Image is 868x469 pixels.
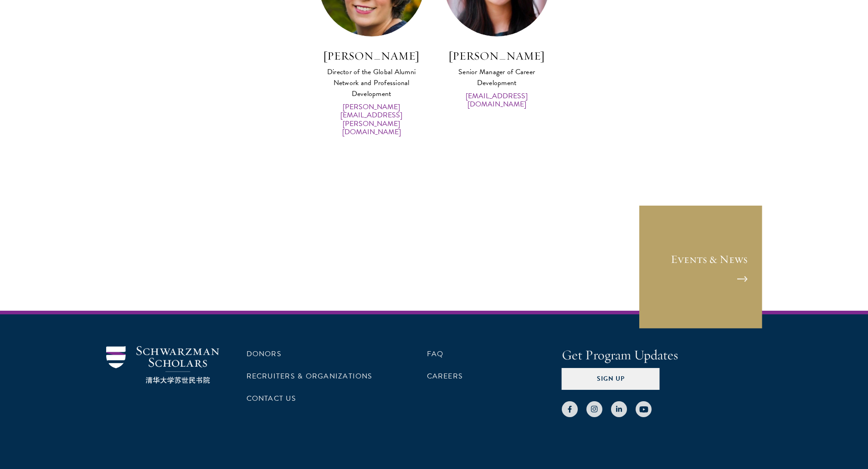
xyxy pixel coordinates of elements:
div: Director of the Global Alumni Network and Professional Development [318,66,425,99]
a: FAQ [427,348,444,359]
a: Contact Us [247,393,296,404]
a: [PERSON_NAME] Director of the Global Alumni Network and Professional Development [318,48,425,99]
h3: [PERSON_NAME] [318,48,425,64]
h4: Get Program Updates [562,346,762,364]
a: Recruiters & Organizations [247,371,373,382]
a: Careers [427,371,463,382]
div: Senior Manager of Career Development [443,66,550,88]
button: Sign Up [562,368,660,390]
img: Schwarzman Scholars [106,346,219,384]
a: Donors [247,348,282,359]
a: Events & News [639,206,762,328]
a: [PERSON_NAME][EMAIL_ADDRESS][PERSON_NAME][DOMAIN_NAME] [318,103,425,136]
h3: [PERSON_NAME] [443,48,550,64]
a: [EMAIL_ADDRESS][DOMAIN_NAME] [443,92,550,109]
